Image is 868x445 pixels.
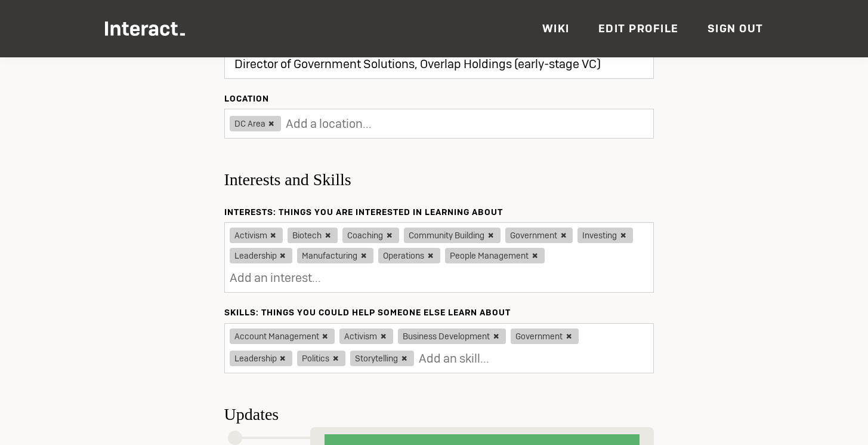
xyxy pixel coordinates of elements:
span: Government [511,329,579,344]
input: Add a location... [286,112,435,136]
span: Activism [339,329,393,344]
label: Skills: Things you could help someone else learn about [224,307,654,318]
span: Activism [230,228,283,243]
img: Interact Logo [105,22,186,36]
span: Business Development [398,329,506,344]
span: Account Management [230,329,335,344]
span: Leadership [230,351,293,366]
input: Software Engineer at Twitter [224,49,654,79]
a: Edit Profile [598,22,679,35]
span: People Management [445,248,545,263]
span: Biotech [288,228,338,243]
span: Government [505,228,573,243]
span: Operations [378,248,440,263]
label: Location [224,93,654,104]
span: Community Building [404,228,501,243]
span: Coaching [342,228,399,243]
span: Politics [297,351,345,366]
span: Leadership [230,248,293,263]
input: Add an skill... [419,346,568,370]
a: Sign Out [708,22,764,35]
span: DC Area [230,116,282,131]
a: Wiki [542,22,570,35]
span: Investing [577,228,633,243]
span: Storytelling [350,351,414,366]
label: Interests: Things you are interested in learning about [224,207,654,217]
span: Manufacturing [297,248,373,263]
h3: Interests and Skills [224,153,654,192]
input: Add an interest... [230,266,379,290]
h3: Updates [224,388,654,427]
